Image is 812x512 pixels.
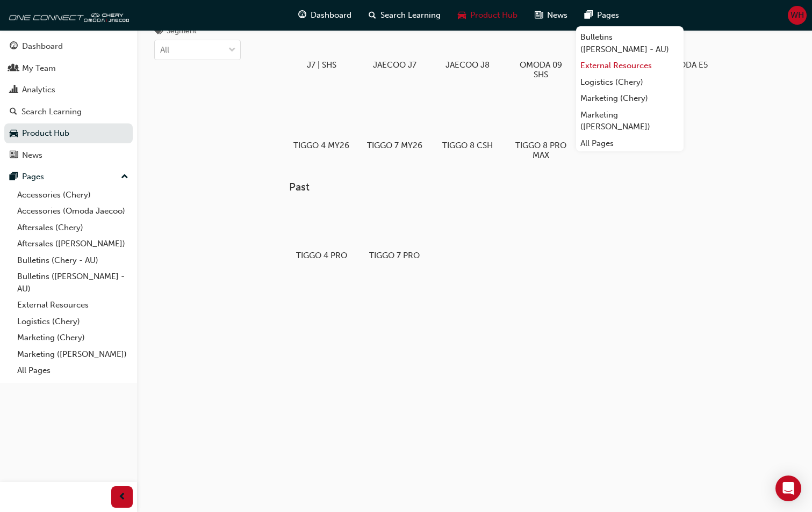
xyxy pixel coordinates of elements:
span: guage-icon [298,9,306,22]
div: Segment [167,26,197,36]
span: news-icon [535,9,543,22]
div: Dashboard [22,40,63,53]
span: Dashboard [311,9,351,21]
span: pages-icon [585,9,593,22]
h5: TIGGO 4 MY26 [293,141,350,150]
a: JAECOO J8 [435,11,500,74]
a: Product Hub [4,123,133,143]
img: oneconnect [5,4,129,26]
a: All Pages [576,135,684,152]
div: Open Intercom Messenger [775,476,801,501]
h3: Past [289,181,795,193]
h5: TIGGO 4 PRO [293,251,350,260]
span: news-icon [10,151,18,160]
span: down-icon [228,43,236,57]
a: TIGGO 8 PRO MAX [508,92,573,164]
span: search-icon [369,9,376,22]
a: J7 | SHS [289,11,354,74]
a: My Team [4,58,133,78]
div: My Team [22,62,56,75]
h5: OMODA 09 SHS [513,60,569,79]
span: Pages [597,9,619,21]
span: News [547,9,567,21]
div: Search Learning [21,106,82,118]
a: Aftersales ([PERSON_NAME]) [13,236,133,252]
a: car-iconProduct Hub [449,4,526,26]
a: Marketing ([PERSON_NAME]) [13,346,133,363]
div: Pages [22,171,44,183]
span: tags-icon [154,27,162,36]
a: Dashboard [4,36,133,56]
span: car-icon [458,9,466,22]
span: search-icon [10,107,17,117]
h5: TIGGO 7 PRO [367,251,423,260]
span: people-icon [10,64,18,74]
a: search-iconSearch Learning [360,4,449,26]
button: DashboardMy TeamAnalyticsSearch LearningProduct HubNews [4,34,133,167]
a: OMODA 09 SHS [508,11,573,83]
a: guage-iconDashboard [290,4,360,26]
button: Pages [4,167,133,187]
a: Aftersales (Chery) [13,220,133,236]
span: chart-icon [10,85,18,95]
a: OMODA E5 [655,11,719,74]
a: TIGGO 8 CSH [435,92,500,154]
h5: JAECOO J7 [367,60,423,70]
a: Marketing ([PERSON_NAME]) [576,107,684,135]
h5: OMODA E5 [659,60,715,70]
a: All Pages [13,362,133,379]
a: Accessories (Omoda Jaecoo) [13,203,133,220]
h5: TIGGO 8 CSH [440,141,496,150]
a: External Resources [576,57,684,74]
span: Product Hub [470,9,518,21]
a: Marketing (Chery) [576,90,684,107]
span: pages-icon [10,172,18,182]
a: News [4,145,133,165]
a: pages-iconPages [576,4,628,26]
a: TIGGO 7 PRO [362,202,427,265]
a: TIGGO 4 PRO [289,202,354,265]
h5: TIGGO 7 MY26 [367,141,423,150]
button: WH [788,6,807,25]
a: Logistics (Chery) [576,74,684,91]
a: Analytics [4,80,133,100]
a: Search Learning [4,102,133,122]
a: External Resources [13,297,133,313]
span: car-icon [10,129,18,138]
span: prev-icon [118,491,126,504]
a: Bulletins ([PERSON_NAME] - AU) [13,268,133,297]
span: guage-icon [10,42,18,52]
a: JAECOO J7 [362,11,427,74]
a: Bulletins ([PERSON_NAME] - AU) [576,29,684,57]
div: All [160,44,169,56]
span: up-icon [121,170,128,184]
a: TIGGO 4 MY26 [289,92,354,154]
div: Analytics [22,84,55,96]
span: Search Learning [380,9,441,21]
span: WH [791,9,804,21]
a: Marketing (Chery) [13,330,133,346]
h5: TIGGO 8 PRO MAX [513,141,569,160]
h5: J7 | SHS [293,60,350,70]
div: News [22,149,42,162]
a: Bulletins (Chery - AU) [13,252,133,269]
a: TIGGO 7 MY26 [362,92,427,154]
a: Accessories (Chery) [13,187,133,203]
a: news-iconNews [526,4,576,26]
a: Logistics (Chery) [13,313,133,330]
h5: JAECOO J8 [440,60,496,70]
